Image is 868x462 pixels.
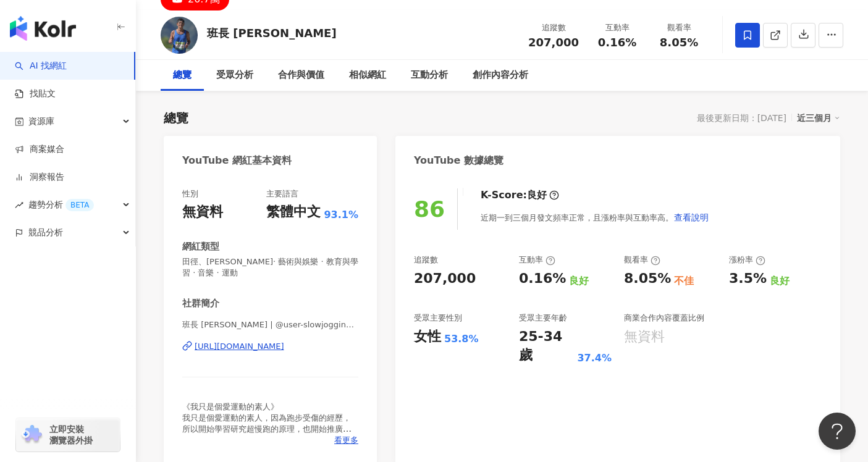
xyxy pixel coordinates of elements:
[266,203,321,222] div: 繁體中文
[444,332,479,346] div: 53.8%
[65,199,94,211] div: BETA
[414,313,462,324] div: 受眾主要性別
[20,425,44,445] img: chrome extension
[49,424,93,446] span: 立即安裝 瀏覽器外掛
[349,68,386,83] div: 相似網紅
[28,219,63,246] span: 競品分析
[729,269,767,288] div: 3.5%
[182,154,292,167] div: YouTube 網紅基本資料
[655,22,702,34] div: 觀看率
[15,201,23,209] span: rise
[729,254,765,266] div: 漲粉率
[182,188,198,199] div: 性別
[673,205,709,230] button: 查看說明
[16,418,120,451] a: chrome extension立即安裝 瀏覽器外掛
[624,254,660,266] div: 觀看率
[15,143,64,156] a: 商案媒合
[519,269,566,288] div: 0.16%
[15,60,67,72] a: searchAI 找網紅
[797,110,840,126] div: 近三個月
[473,68,528,83] div: 創作內容分析
[674,212,709,222] span: 查看說明
[411,68,448,83] div: 互動分析
[182,341,358,352] a: [URL][DOMAIN_NAME]
[519,327,574,366] div: 25-34 歲
[28,107,54,135] span: 資源庫
[15,171,64,183] a: 洞察報告
[519,313,567,324] div: 受眾主要年齡
[569,274,589,288] div: 良好
[278,68,324,83] div: 合作與價值
[195,341,284,352] div: [URL][DOMAIN_NAME]
[674,274,694,288] div: 不佳
[182,319,358,330] span: 班長 [PERSON_NAME] | @user-slowjogging | UCPzqCfFjvAGQYSM3-e2dErA
[519,254,555,266] div: 互動率
[819,413,856,450] iframe: Help Scout Beacon - Open
[182,297,219,310] div: 社群簡介
[594,22,641,34] div: 互動率
[624,269,671,288] div: 8.05%
[266,188,298,199] div: 主要語言
[414,269,476,288] div: 207,000
[182,256,358,279] span: 田徑、[PERSON_NAME]· 藝術與娛樂 · 教育與學習 · 音樂 · 運動
[624,313,704,324] div: 商業合作內容覆蓋比例
[182,203,223,222] div: 無資料
[528,36,579,49] span: 207,000
[414,254,438,266] div: 追蹤數
[207,25,337,41] div: 班長 [PERSON_NAME]
[527,188,547,202] div: 良好
[182,240,219,253] div: 網紅類型
[164,109,188,127] div: 總覽
[414,327,441,346] div: 女性
[481,188,559,202] div: K-Score :
[598,36,636,49] span: 0.16%
[481,205,709,230] div: 近期一到三個月發文頻率正常，且漲粉率與互動率高。
[624,327,665,346] div: 無資料
[28,191,94,219] span: 趨勢分析
[216,68,253,83] div: 受眾分析
[528,22,579,34] div: 追蹤數
[173,68,192,83] div: 總覽
[334,435,358,446] span: 看更多
[161,17,198,54] img: KOL Avatar
[414,196,445,222] div: 86
[15,88,56,100] a: 找貼文
[660,36,698,49] span: 8.05%
[324,208,358,222] span: 93.1%
[577,351,612,365] div: 37.4%
[414,154,504,167] div: YouTube 數據總覽
[10,16,76,41] img: logo
[770,274,790,288] div: 良好
[697,113,786,123] div: 最後更新日期：[DATE]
